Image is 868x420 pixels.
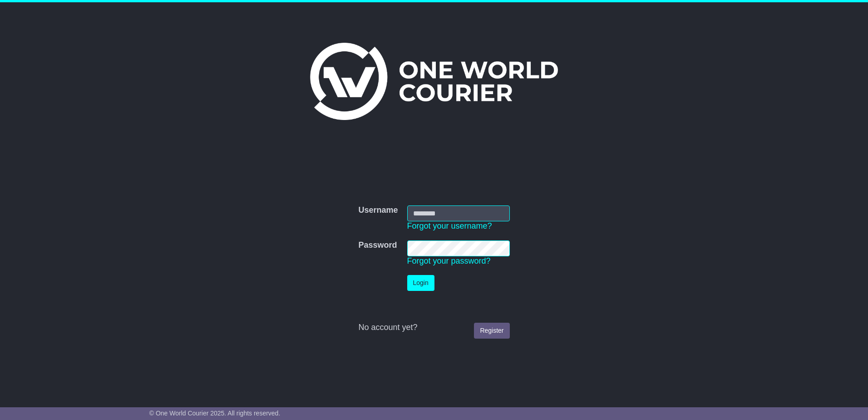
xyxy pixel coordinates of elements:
label: Password [358,240,397,250]
div: No account yet? [358,323,509,333]
img: One World [310,43,558,120]
span: © One World Courier 2025. All rights reserved. [149,410,281,417]
label: Username [358,205,398,215]
a: Forgot your password? [407,256,491,265]
a: Register [474,323,509,339]
button: Login [407,275,434,291]
a: Forgot your username? [407,221,492,230]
